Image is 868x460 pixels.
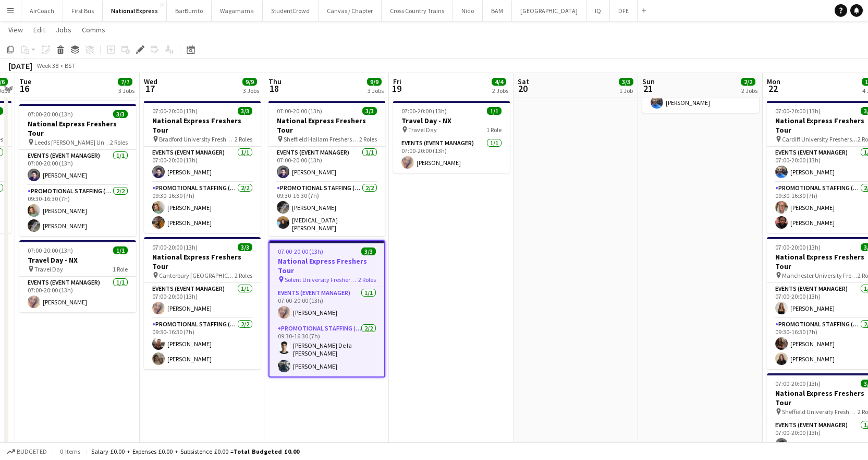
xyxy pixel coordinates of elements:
span: 07:00-20:00 (13h) [152,107,198,115]
span: 07:00-20:00 (13h) [28,110,73,118]
span: 9/9 [242,78,257,86]
span: Thu [268,77,282,86]
app-card-role: Events (Event Manager)1/107:00-20:00 (13h)[PERSON_NAME] [268,147,385,182]
h3: National Express Freshers Tour [144,252,261,271]
span: 3/3 [238,243,252,251]
div: 2 Jobs [741,87,757,95]
span: 2 Roles [359,135,377,143]
h3: National Express Freshers Tour [144,116,261,135]
app-card-role: Promotional Staffing (Brand Ambassadors)2/209:30-16:30 (7h)[PERSON_NAME] De la [PERSON_NAME][PERS... [270,323,384,376]
h3: Travel Day - NX [393,116,510,125]
button: DFE [610,1,638,21]
button: Cross Country Trains [382,1,453,21]
h3: National Express Freshers Tour [268,116,385,135]
span: 22 [765,82,780,95]
span: Week 38 [34,62,60,69]
span: Jobs [56,25,71,34]
span: 1 Role [486,126,502,134]
div: 3 Jobs [243,87,259,95]
span: 3/3 [361,247,376,255]
div: [DATE] [8,61,32,71]
span: 07:00-20:00 (13h) [775,243,821,251]
button: BAM [483,1,512,21]
app-job-card: 07:00-20:00 (13h)1/1Travel Day - NX Travel Day1 RoleEvents (Event Manager)1/107:00-20:00 (13h)[PE... [19,240,136,312]
span: Solent University Freshers Fair [285,276,358,284]
span: 2 Roles [235,135,252,143]
span: Fri [393,77,401,86]
span: 2 Roles [235,272,252,279]
span: 2 Roles [358,276,376,284]
span: 19 [392,82,401,95]
span: 3/3 [619,78,633,86]
div: Salary £0.00 + Expenses £0.00 + Subsistence £0.00 = [91,447,299,455]
span: Sun [642,77,655,86]
app-card-role: Promotional Staffing (Brand Ambassadors)2/209:30-16:30 (7h)[PERSON_NAME][MEDICAL_DATA][PERSON_NAME] [268,182,385,236]
span: 0 items [57,447,82,455]
span: 20 [516,82,529,95]
span: 16 [18,82,31,95]
div: 3 Jobs [118,87,135,95]
app-card-role: Promotional Staffing (Brand Ambassadors)2/209:30-16:30 (7h)[PERSON_NAME][PERSON_NAME] [19,185,136,236]
span: Sat [518,77,529,86]
h3: National Express Freshers Tour [19,119,136,138]
span: Sheffield University Freshers Fair [782,408,858,416]
span: Sheffield Hallam Freshers Fair [284,135,359,143]
button: National Express [103,1,167,21]
span: Total Budgeted £0.00 [234,447,299,455]
div: 07:00-20:00 (13h)3/3National Express Freshers Tour Bradford University Freshers Fair2 RolesEvents... [144,101,261,233]
span: Comms [82,25,105,34]
div: 07:00-20:00 (13h)3/3National Express Freshers Tour Canterbury [GEOGRAPHIC_DATA] Freshers Fair2 Ro... [144,237,261,369]
span: 07:00-20:00 (13h) [277,107,322,115]
span: 2 Roles [110,138,128,146]
span: 3/3 [113,110,128,118]
span: Wed [144,77,157,86]
button: StudentCrowd [263,1,319,21]
app-card-role: Events (Event Manager)1/107:00-20:00 (13h)[PERSON_NAME] [144,283,261,319]
button: Wagamama [212,1,263,21]
h3: Travel Day - NX [19,255,136,265]
app-card-role: Events (Event Manager)1/107:00-20:00 (13h)[PERSON_NAME] [19,277,136,312]
a: Jobs [52,23,76,37]
app-card-role: Events (Event Manager)1/107:00-20:00 (13h)[PERSON_NAME] [270,287,384,323]
span: 17 [142,82,157,95]
span: 2/2 [741,78,755,86]
app-job-card: 07:00-20:00 (13h)3/3National Express Freshers Tour Solent University Freshers Fair2 RolesEvents (... [268,240,385,378]
span: Cardiff University Freshers Fair [782,135,858,143]
app-card-role: Promotional Staffing (Brand Ambassadors)2/209:30-16:30 (7h)[PERSON_NAME][PERSON_NAME] [144,319,261,369]
button: First Bus [63,1,103,21]
app-card-role: Promotional Staffing (Brand Ambassadors)2/209:30-16:30 (7h)[PERSON_NAME][PERSON_NAME] [144,182,261,233]
span: 07:00-20:00 (13h) [775,380,821,387]
app-job-card: 07:00-20:00 (13h)1/1Travel Day - NX Travel Day1 RoleEvents (Event Manager)1/107:00-20:00 (13h)[PE... [393,101,510,173]
button: [GEOGRAPHIC_DATA] [512,1,586,21]
span: Mon [767,77,780,86]
a: View [4,23,27,37]
div: 2 Jobs [492,87,508,95]
span: View [8,25,23,34]
span: Canterbury [GEOGRAPHIC_DATA] Freshers Fair [159,272,235,279]
div: BST [65,62,75,69]
span: 4/4 [492,78,506,86]
span: Tue [19,77,31,86]
span: 07:00-20:00 (13h) [152,243,198,251]
app-card-role: Events (Event Manager)1/107:00-20:00 (13h)[PERSON_NAME] [19,150,136,185]
span: 1 Role [113,265,128,273]
button: BarBurrito [167,1,212,21]
span: 07:00-20:00 (13h) [401,107,447,115]
span: 7/7 [118,78,132,86]
span: Bradford University Freshers Fair [159,135,235,143]
div: 07:00-20:00 (13h)3/3National Express Freshers Tour Leeds [PERSON_NAME] University Freshers Fair2 ... [19,104,136,236]
span: Travel Day [408,126,437,134]
a: Comms [78,23,109,37]
span: 21 [641,82,655,95]
span: Budgeted [17,448,47,455]
button: Budgeted [5,446,48,457]
app-card-role: Events (Event Manager)1/107:00-20:00 (13h)[PERSON_NAME] [393,137,510,173]
div: 07:00-20:00 (13h)3/3National Express Freshers Tour Sheffield Hallam Freshers Fair2 RolesEvents (E... [268,101,385,236]
span: 3/3 [238,107,252,115]
span: 1/1 [487,107,502,115]
app-card-role: Events (Event Manager)1/107:00-20:00 (13h)[PERSON_NAME] [144,147,261,182]
div: 1 Job [619,87,633,95]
